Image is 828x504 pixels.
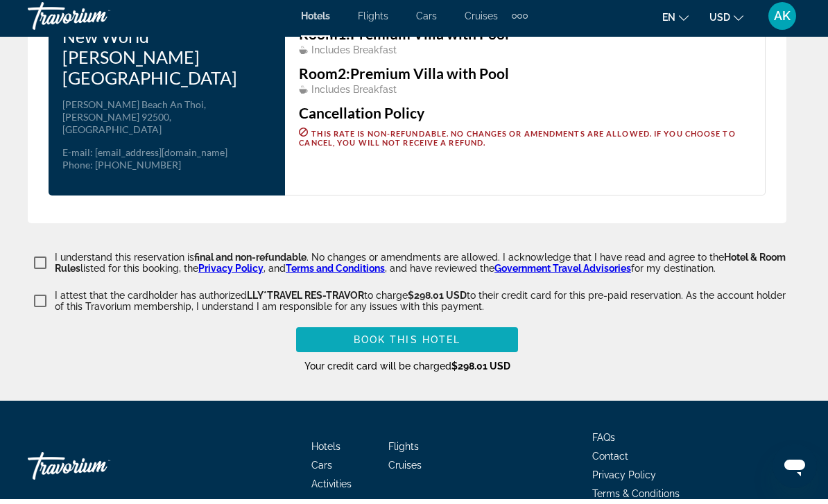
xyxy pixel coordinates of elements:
button: User Menu [764,6,800,35]
span: en [662,17,675,28]
a: FAQs [592,437,615,448]
a: Hotels [311,446,340,457]
span: $298.01 USD [408,295,467,306]
p: I attest that the cardholder has authorized to charge to their credit card for this pre-paid rese... [55,295,786,317]
h3: Premium Villa with Pool [299,31,751,46]
span: LLY*TRAVEL RES-TRAVOR [247,295,364,306]
p: I understand this reservation is . No changes or amendments are allowed. I acknowledge that I hav... [55,257,786,279]
button: Change language [662,12,689,32]
p: [PERSON_NAME] Beach An Thoi, [PERSON_NAME] 92500, [GEOGRAPHIC_DATA] [62,103,271,141]
span: Your credit card will be charged [304,365,510,376]
h3: Premium Villa with Pool [299,71,751,86]
h3: New World [PERSON_NAME][GEOGRAPHIC_DATA] [62,31,271,93]
a: Activities [311,483,352,494]
span: Includes Breakfast [311,49,397,60]
span: AK [774,14,791,28]
span: Includes Breakfast [311,89,397,100]
iframe: Кнопка запуска окна обмена сообщениями [773,449,817,493]
a: Cruises [388,464,422,476]
button: Book this hotel [296,332,518,357]
a: Travorium [28,3,166,39]
span: 2: [299,69,350,87]
span: $298.01 USD [451,365,510,376]
button: Change currency [709,12,743,32]
span: Phone [62,164,90,175]
span: This rate is non-refundable. No changes or amendments are allowed. If you choose to cancel, you w... [299,134,735,152]
a: Terms & Conditions [592,493,680,504]
button: Extra navigation items [512,10,528,32]
span: Hotel & Room Rules [55,257,786,279]
span: Room [299,69,338,87]
span: USD [709,17,730,28]
a: Cars [311,464,332,476]
a: Privacy Policy [592,474,656,485]
span: : [EMAIL_ADDRESS][DOMAIN_NAME] [90,151,227,163]
a: Flights [388,446,419,457]
span: : [PHONE_NUMBER] [90,164,181,175]
a: Travorium [28,450,166,492]
a: Cars [416,15,437,26]
span: final and non-refundable [194,257,307,268]
a: Terms and Conditions [286,268,385,279]
span: Book this hotel [354,339,461,350]
a: Government Travel Advisories [494,268,631,279]
a: Privacy Policy [198,268,264,279]
a: Hotels [301,15,330,26]
span: E-mail [62,151,90,163]
a: Cruises [465,15,498,26]
a: Contact [592,455,628,467]
h3: Cancellation Policy [299,110,751,125]
a: Flights [358,15,388,26]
